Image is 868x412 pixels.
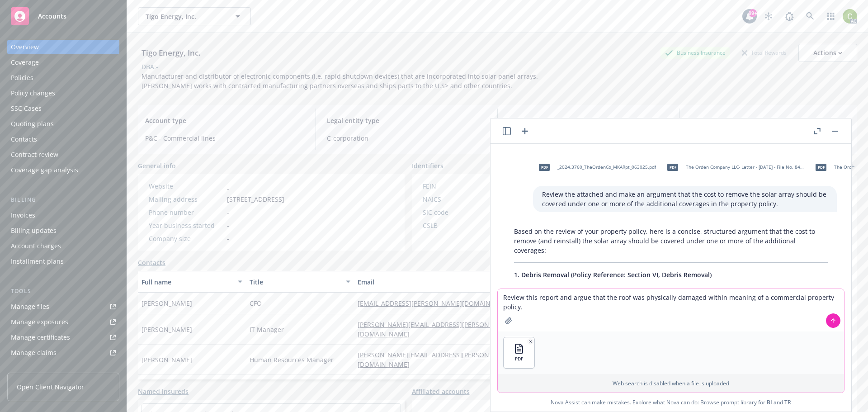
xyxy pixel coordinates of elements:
div: Company size [149,234,223,243]
a: Report a Bug [780,7,798,25]
div: NAICS [423,194,497,204]
div: Full name [142,277,232,287]
div: FEIN [423,181,497,191]
div: Business Insurance [660,47,730,58]
span: IT Manager [250,325,284,334]
span: Account type [145,116,305,125]
p: Based on the review of your property policy, here is a concise, structured argument that the cost... [514,227,828,255]
a: Quoting plans [7,117,119,131]
div: Billing [7,195,119,204]
div: CSLB [423,221,497,230]
div: Billing updates [11,223,57,238]
span: C-corporation [327,133,486,143]
div: Policies [11,71,33,85]
button: Tigo Energy, Inc. [138,7,251,25]
div: Website [149,181,223,191]
a: Switch app [822,7,840,25]
span: CFO [250,298,262,308]
a: Accounts [7,4,119,29]
li: The policy provides coverage for “reasonable and necessary costs incurred to remove debris from a... [521,287,828,309]
div: Policy changes [11,86,55,100]
a: Installment plans [7,254,119,269]
a: Policies [7,71,119,85]
span: Identifiers [412,161,443,170]
span: Human Resources Manager [250,355,334,365]
span: General info [138,161,176,170]
div: Year business started [149,221,223,230]
a: Account charges [7,239,119,253]
a: Manage exposures [7,315,119,329]
div: 99+ [749,9,757,17]
a: add [846,161,857,172]
span: Tigo Energy, Inc. [146,12,224,21]
span: The Orden Company LLC- Letter - [DATE] - File No. 843438.pdf [686,164,804,170]
button: Title [246,271,354,293]
a: TR [784,398,791,406]
div: Contract review [11,147,58,162]
div: Mailing address [149,194,223,204]
div: Coverage [11,55,39,70]
div: Manage claims [11,346,57,360]
a: Stop snowing [759,7,778,25]
div: SSC Cases [11,101,42,116]
a: Overview [7,40,119,54]
button: Email [354,271,534,293]
div: Installment plans [11,254,64,269]
div: Manage BORs [11,361,53,375]
div: DBA: - [142,62,158,71]
div: Actions [813,44,842,62]
span: Legal entity type [327,116,486,125]
a: Policy changes [7,86,119,100]
span: - [227,234,229,243]
div: Account charges [11,239,61,253]
a: - [227,182,229,190]
span: - [227,208,229,217]
div: Manage files [11,299,49,314]
a: Coverage [7,55,119,70]
button: Actions [798,44,857,62]
a: Billing updates [7,223,119,238]
span: P&C - Commercial lines [145,133,305,143]
span: [PERSON_NAME] [142,298,192,308]
a: Contract review [7,147,119,162]
span: _2024.3760_TheOrdenCo_MKARpt_063025.pdf [557,164,656,170]
div: Contacts [11,132,37,147]
a: [EMAIL_ADDRESS][PERSON_NAME][DOMAIN_NAME] [358,299,521,308]
span: 1. Debris Removal (Policy Reference: Section VI, Debris Removal) [514,270,712,279]
span: pdf [667,164,678,170]
span: pdf [816,164,826,170]
p: Review the attached and make an argument that the cost to remove the solar array should be covere... [542,189,828,208]
a: BI [767,398,772,406]
span: Open Client Navigator [17,382,84,392]
div: Manage certificates [11,330,70,345]
div: Phone number [149,208,223,217]
div: pdfThe Orden Company LLC- Letter - [DATE] - File No. 843438.pdf [661,156,806,179]
span: pdf [539,164,550,170]
img: photo [843,9,857,24]
div: Overview [11,40,39,54]
span: - [227,221,229,230]
a: Manage files [7,299,119,314]
span: PDF [515,356,523,362]
textarea: Review this report and argue that the roof was physically damaged within meaning of a commercial ... [498,289,844,331]
div: Coverage gap analysis [11,163,78,177]
a: Invoices [7,208,119,223]
span: [STREET_ADDRESS] [227,194,284,204]
a: Contacts [138,258,165,267]
div: Title [250,277,340,287]
div: Total Rewards [737,47,791,58]
div: Email [358,277,520,287]
span: [PERSON_NAME] [142,355,192,365]
div: Invoices [11,208,35,223]
span: P&C estimated revenue [509,116,668,125]
a: Named insureds [138,387,189,396]
div: pdf_2024.3760_TheOrdenCo_MKARpt_063025.pdf [533,156,658,179]
span: Nova Assist can make mistakes. Explore what Nova can do: Browse prompt library for and [494,393,848,412]
button: Full name [138,271,246,293]
a: Contacts [7,132,119,147]
span: [PERSON_NAME] [142,325,192,334]
a: SSC Cases [7,101,119,116]
a: [PERSON_NAME][EMAIL_ADDRESS][PERSON_NAME][DOMAIN_NAME] [358,350,513,369]
button: PDF [504,337,534,368]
